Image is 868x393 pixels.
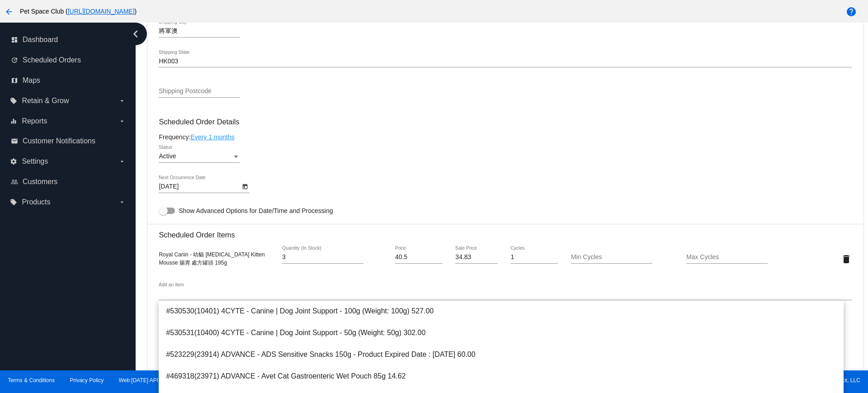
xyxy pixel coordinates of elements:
[20,8,137,15] span: Pet Space Club ( )
[4,6,14,17] mat-icon: arrow_back
[11,178,18,185] i: people_outline
[159,183,240,190] input: Next Occurrence Date
[118,158,126,165] i: arrow_drop_down
[118,97,126,104] i: arrow_drop_down
[395,254,443,261] input: Price
[159,88,240,95] input: Shipping Postcode
[22,157,48,166] span: Settings
[846,6,857,17] mat-icon: help
[159,133,852,141] div: Frequency:
[128,27,143,41] i: chevron_left
[10,158,17,165] i: settings
[166,365,836,387] span: #469318(23971) ADVANCE - Avet Cat Gastroenteric Wet Pouch 85g 14.62
[166,300,836,322] span: #530530(10401) 4CYTE - Canine | Dog Joint Support - 100g (Weight: 100g) 527.00
[571,254,652,261] input: Min Cycles
[23,76,40,85] span: Maps
[23,178,57,186] span: Customers
[22,117,47,125] span: Reports
[10,118,17,125] i: equalizer
[11,134,126,148] a: email Customer Notifications
[23,56,81,64] span: Scheduled Orders
[159,118,852,126] h3: Scheduled Order Details
[11,175,126,189] a: people_outline Customers
[159,58,852,65] input: Shipping State
[11,77,18,84] i: map
[68,8,135,15] a: [URL][DOMAIN_NAME]
[166,322,836,344] span: #530531(10400) 4CYTE - Canine | Dog Joint Support - 50g (Weight: 50g) 302.00
[11,53,126,67] a: update Scheduled Orders
[159,28,240,35] input: Shipping City
[841,254,852,265] mat-icon: delete
[510,254,558,261] input: Cycles
[159,224,852,239] h3: Scheduled Order Items
[119,377,201,384] a: Web:[DATE] API:2025.09.30.2039
[11,36,18,43] i: dashboard
[10,97,17,104] i: local_offer
[22,198,50,206] span: Products
[70,377,104,384] a: Privacy Policy
[11,33,126,47] a: dashboard Dashboard
[22,97,69,105] span: Retain & Grow
[686,254,768,261] input: Max Cycles
[11,137,18,145] i: email
[23,36,58,44] span: Dashboard
[159,153,240,160] mat-select: Status
[159,290,852,298] input: Add an item
[118,118,126,125] i: arrow_drop_down
[159,152,176,160] span: Active
[11,57,18,64] i: update
[166,344,836,365] span: #523229(23914) ADVANCE - ADS Sensitive Snacks 150g - Product Expired Date : [DATE] 60.00
[442,377,860,384] span: Copyright © 2024 QPilot, LLC
[455,254,497,261] input: Sale Price
[11,73,126,88] a: map Maps
[118,199,126,206] i: arrow_drop_down
[8,377,55,384] a: Terms & Conditions
[179,206,333,215] span: Show Advanced Options for Date/Time and Processing
[240,181,250,191] button: Open calendar
[159,251,264,266] span: Royal Canin - 幼貓 [MEDICAL_DATA] Kitten Mousse 腸胃 處方罐頭 195g
[282,254,363,261] input: Quantity (In Stock)
[190,133,234,141] a: Every 1 months
[10,199,17,206] i: local_offer
[23,137,95,145] span: Customer Notifications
